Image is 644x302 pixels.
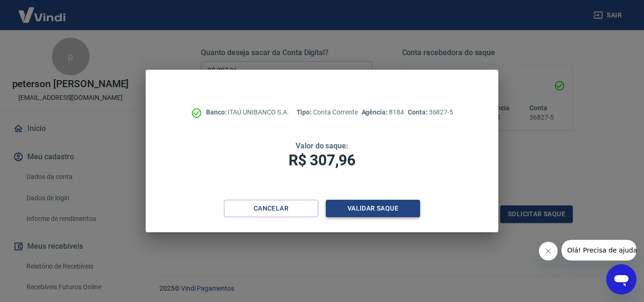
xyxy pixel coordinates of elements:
span: Conta: [408,108,429,116]
span: Agência: [362,108,389,116]
span: Tipo: [297,108,314,116]
span: Banco: [206,108,228,116]
button: Validar saque [326,200,420,217]
iframe: Botão para abrir a janela de mensagens [606,264,636,294]
p: 8184 [362,107,404,117]
iframe: Fechar mensagem [539,242,558,261]
button: Cancelar [224,200,318,217]
iframe: Mensagem da empresa [561,240,636,261]
p: ITAÚ UNIBANCO S.A. [206,107,289,117]
p: Conta Corrente [297,107,358,117]
span: R$ 307,96 [289,151,355,169]
span: Olá! Precisa de ajuda? [6,7,79,14]
p: 36827-5 [408,107,453,117]
span: Valor do saque: [296,141,348,150]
